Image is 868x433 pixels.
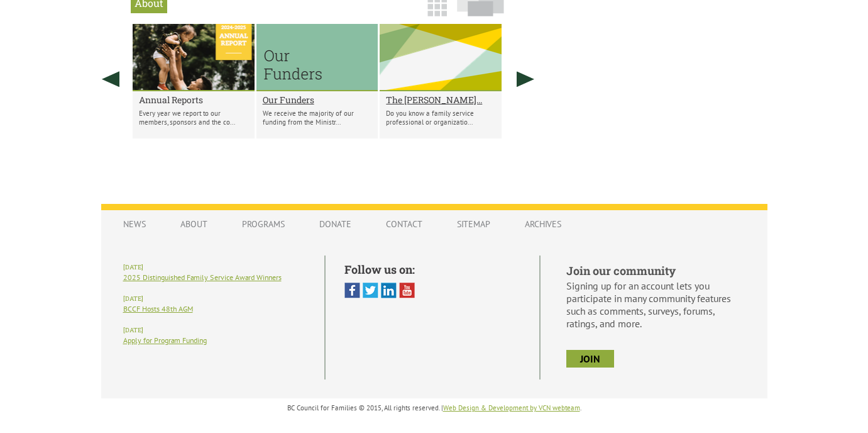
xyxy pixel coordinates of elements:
p: Every year we report to our members, sponsors and the co... [139,109,248,127]
a: News [111,212,158,236]
a: join [566,350,614,368]
li: Our Funders [256,24,378,138]
li: The CAROL MATUSICKY Distinguished Service to Families Award [380,24,502,138]
img: Twitter [363,283,378,298]
p: Signing up for an account lets you participate in many community features such as comments, surve... [566,279,745,330]
a: Donate [307,212,364,236]
h6: [DATE] [123,326,305,334]
h6: [DATE] [123,263,305,271]
a: The [PERSON_NAME]... [386,94,495,106]
a: Apply for Program Funding [123,335,207,345]
a: Web Design & Development by VCN webteam [443,403,580,412]
h6: [DATE] [123,295,305,303]
a: Our Funders [263,94,372,106]
h5: Join our community [566,263,745,278]
a: BCCF Hosts 48th AGM [123,304,193,313]
img: Facebook [344,283,360,298]
p: BC Council for Families © 2015, All rights reserved. | . [101,403,767,412]
a: Archives [512,212,574,236]
a: Contact [373,212,435,236]
a: Programs [229,212,297,236]
a: Sitemap [444,212,503,236]
a: About [168,212,220,236]
li: Annual Reports [133,24,255,138]
a: Grid View [424,3,451,23]
p: Do you know a family service professional or organizatio... [386,109,495,127]
a: 2025 Distinguished Family Service Award Winners [123,273,282,282]
h5: Follow us on: [344,262,521,277]
p: We receive the majority of our funding from the Ministr... [263,109,372,127]
a: Annual Reports [139,94,248,106]
a: Slide View [453,3,508,23]
img: Linked In [381,283,397,298]
img: You Tube [399,283,415,298]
